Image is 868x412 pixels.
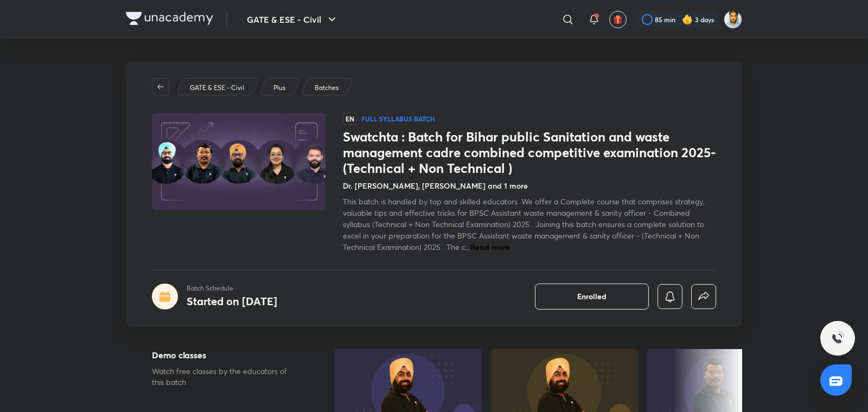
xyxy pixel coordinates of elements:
[126,12,213,28] a: Company Logo
[188,83,246,93] a: GATE & ESE - Civil
[682,14,693,25] img: streak
[152,349,299,362] h5: Demo classes
[313,83,341,93] a: Batches
[190,83,244,93] p: GATE & ESE - Civil
[343,129,716,176] h1: Swatchta : Batch for Bihar public Sanitation and waste management cadre combined competitive exam...
[470,242,510,252] span: Read more
[343,180,528,191] h4: Dr. [PERSON_NAME], [PERSON_NAME] and 1 more
[577,291,607,302] span: Enrolled
[187,284,277,293] p: Batch Schedule
[315,83,339,93] p: Batches
[724,10,742,29] img: Kunal Pradeep
[535,284,649,310] button: Enrolled
[343,113,357,125] span: EN
[152,366,299,388] p: Watch free classes by the educators of this batch
[272,83,288,93] a: Plus
[187,294,277,308] h4: Started on [DATE]
[126,12,213,25] img: Company Logo
[240,9,345,30] button: GATE & ESE - Civil
[609,11,627,28] button: avatar
[343,196,705,252] span: This batch is handled by top and skilled educators. We offer a Complete course that comprises str...
[150,112,327,211] img: Thumbnail
[613,15,623,24] img: avatar
[273,83,285,93] p: Plus
[831,332,844,345] img: ttu
[361,114,435,123] p: Full Syllabus Batch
